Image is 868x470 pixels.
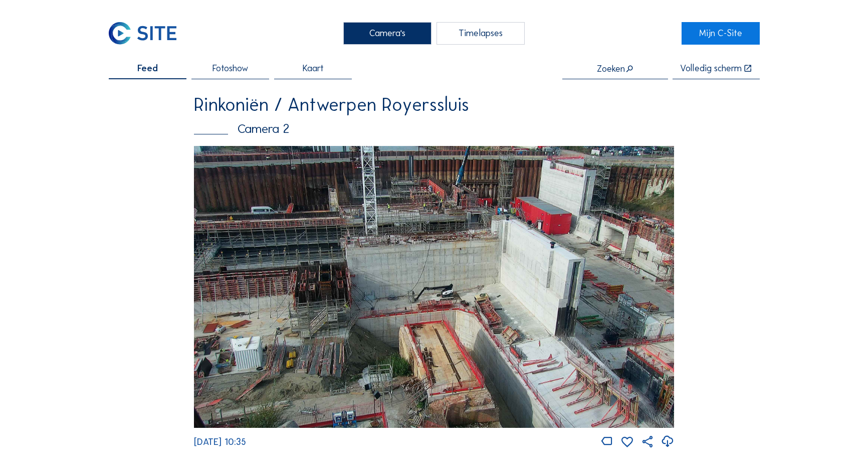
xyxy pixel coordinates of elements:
div: Camera's [343,22,432,45]
div: Camera 2 [194,122,674,135]
a: Mijn C-Site [682,22,760,45]
span: Fotoshow [212,64,248,73]
span: [DATE] 10:35 [194,436,246,447]
div: Rinkoniën / Antwerpen Royerssluis [194,96,674,114]
span: Kaart [303,64,324,73]
div: Timelapses [437,22,525,45]
img: Image [194,146,674,428]
img: C-SITE Logo [109,22,177,45]
span: Feed [137,64,158,73]
div: Volledig scherm [680,64,742,73]
a: C-SITE Logo [109,22,187,45]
